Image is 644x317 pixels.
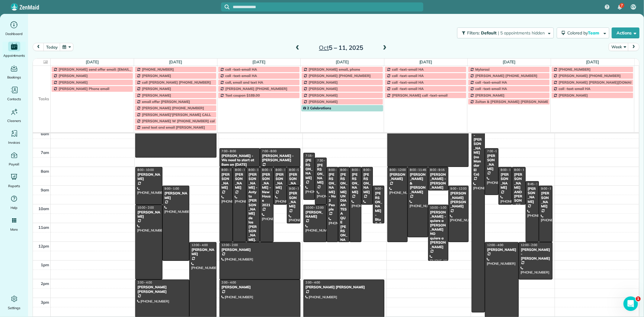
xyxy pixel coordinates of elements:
[487,149,501,153] span: 7:00 - 9:30
[41,131,49,136] span: 6am
[430,168,445,172] span: 8:00 - 9:15
[375,187,391,191] span: 9:00 - 11:00
[262,168,278,172] span: 8:00 - 12:00
[2,85,26,102] a: Contacts
[430,210,447,249] div: [PERSON_NAME] - quiere a [PERSON_NAME] NO quiere a [PERSON_NAME]
[306,154,320,158] span: 7:15 - 9:45
[305,210,325,219] div: [PERSON_NAME]
[137,285,187,294] div: [PERSON_NAME] [PERSON_NAME]
[450,191,467,209] div: [PERSON_NAME] [PERSON_NAME]
[352,168,368,172] span: 8:00 - 12:00
[41,187,49,192] span: 9am
[628,43,639,51] button: next
[541,187,557,191] span: 9:00 - 12:00
[514,168,530,172] span: 8:00 - 10:00
[392,93,447,98] span: [PERSON_NAME] call -text-email
[487,154,497,171] div: [PERSON_NAME]
[142,86,171,91] span: [PERSON_NAME]
[303,106,331,110] span: 2 Celebrations
[309,80,338,85] span: [PERSON_NAME]
[392,67,424,72] span: call -text-email HA
[38,244,49,248] span: 12pm
[475,86,507,91] span: call -text-email HA
[142,99,190,104] span: email offer [PERSON_NAME]
[137,206,154,210] span: 10:00 - 2:00
[289,187,305,191] span: 9:00 - 11:00
[621,3,623,8] span: 7
[222,243,238,247] span: 12:00 - 2:00
[521,243,537,247] span: 12:00 - 2:00
[392,80,424,85] span: call -text-email HA
[8,139,20,146] span: Invoices
[2,294,26,311] a: Settings
[631,5,636,9] span: CV
[7,96,21,102] span: Contacts
[503,59,516,64] a: [DATE]
[306,206,324,210] span: 10:00 - 12:00
[41,169,49,174] span: 8am
[2,172,26,189] a: Reports
[473,111,483,177] div: [DEMOGRAPHIC_DATA] - [PERSON_NAME] (no Mandar El Ca)
[86,59,99,64] a: [DATE]
[225,5,229,9] svg: Focus search
[2,194,26,211] a: Help
[475,99,550,104] span: Zoltan & [PERSON_NAME] [PERSON_NAME]
[38,225,49,230] span: 11am
[222,280,236,284] span: 2:00 - 4:00
[2,150,26,167] a: Payroll
[41,150,49,155] span: 7am
[527,187,537,204] div: [PERSON_NAME]
[389,172,406,181] div: [PERSON_NAME]
[363,172,371,194] div: [PERSON_NAME]
[41,281,49,286] span: 2pm
[33,43,44,51] button: prev
[317,158,333,162] span: 7:30 - 10:00
[7,74,21,80] span: Bookings
[221,5,229,9] button: Focus search
[409,172,426,194] div: [PERSON_NAME] & [PERSON_NAME]
[309,93,338,98] span: [PERSON_NAME]
[165,187,179,191] span: 9:00 - 1:00
[142,119,216,123] span: [PERSON_NAME] W [PHONE_NUMBER] call
[2,63,26,80] a: Bookings
[142,106,204,110] span: [PERSON_NAME] [PHONE_NUMBER]
[137,210,160,219] div: [PERSON_NAME]
[137,280,152,284] span: 2:00 - 4:00
[609,43,628,51] button: Week
[225,67,257,72] span: call -text-email HA
[235,172,245,190] div: [PERSON_NAME]
[221,172,231,190] div: [PERSON_NAME]
[248,168,265,172] span: 8:00 - 12:00
[5,31,23,37] span: Dashboard
[559,73,621,78] span: [PERSON_NAME] [PHONE_NUMBER]
[142,93,171,98] span: [PERSON_NAME]
[559,86,590,91] span: call -text-email HA
[2,20,26,37] a: Dashboard
[389,168,406,172] span: 8:00 - 12:00
[498,30,545,36] span: | 5 appointments hidden
[8,305,21,311] span: Settings
[319,44,329,51] span: Oct
[612,27,639,38] button: Actions
[7,118,21,124] span: Cleaners
[481,30,497,36] span: Default
[467,30,480,36] span: Filters:
[11,205,18,211] span: Help
[248,172,258,242] div: [PERSON_NAME] - Anty to [PERSON_NAME] de las [PERSON_NAME].
[614,1,626,14] div: 7 unread notifications
[41,300,49,305] span: 3pm
[541,191,551,209] div: [PERSON_NAME]
[475,73,537,78] span: [PERSON_NAME] [PHONE_NUMBER]
[289,168,303,172] span: 8:00 - 9:00
[137,172,160,181] div: [PERSON_NAME]
[567,30,601,36] span: Colored by
[262,149,277,153] span: 7:00 - 8:00
[262,172,272,207] div: [PERSON_NAME] - New House 2021
[501,168,517,172] span: 8:00 - 10:00
[142,80,211,85] span: call [PERSON_NAME] [PHONE_NUMBER]
[559,93,588,98] span: [PERSON_NAME]
[521,248,551,261] div: [PERSON_NAME] - [PERSON_NAME]
[306,280,320,284] span: 2:00 - 4:00
[375,191,383,261] div: [PERSON_NAME] - Btu Call [PHONE_NUMBER] For Ca
[305,158,313,180] div: [PERSON_NAME]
